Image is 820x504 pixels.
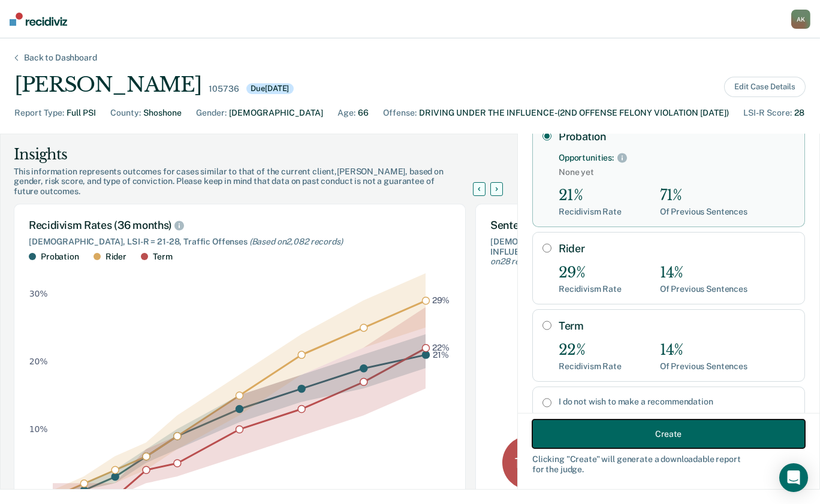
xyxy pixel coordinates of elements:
div: County : [110,107,141,119]
div: Back to Dashboard [10,53,111,63]
span: (Based on 2,082 records ) [249,237,343,246]
text: 29% [432,296,450,306]
g: y-axis tick label [29,289,48,502]
div: 14% [660,342,747,359]
div: 105736 [209,84,239,94]
div: Insights [14,145,487,164]
button: Edit Case Details [724,77,806,97]
span: (Based on 28 records ) [490,247,739,267]
span: None yet [559,167,795,177]
div: Rider [105,252,126,262]
div: 21% [559,187,622,204]
text: 20% [29,357,48,366]
label: Term [559,319,795,333]
text: 10% [29,424,48,434]
div: Sentence Distribution [490,219,749,232]
div: Of Previous Sentences [660,361,747,372]
div: 66 [358,107,369,119]
div: Recidivism Rate [559,284,622,294]
div: Report Type : [14,107,64,119]
text: 22% [432,343,450,353]
img: Recidiviz [10,13,67,26]
div: Recidivism Rate [559,207,622,217]
div: [DEMOGRAPHIC_DATA] [229,107,323,119]
g: area [53,273,426,497]
div: Of Previous Sentences [660,284,747,294]
button: AK [791,10,810,29]
div: 14 % [502,436,556,490]
label: Rider [559,242,795,255]
div: Probation [41,252,79,262]
div: Age : [337,107,355,119]
div: A K [791,10,810,29]
div: Full PSI [67,107,96,119]
div: Clicking " Create " will generate a downloadable report for the judge. [532,454,805,475]
div: 71% [660,187,747,204]
div: 14% [660,264,747,282]
div: [PERSON_NAME] [14,73,201,97]
text: 21% [433,350,449,360]
div: [DEMOGRAPHIC_DATA], LSI-R = 21-28, DRIVING UNDER THE INFLUENCE-(2ND OFFENSE FELONY VIOLATION [DATE]) [490,237,749,267]
div: Offense : [383,107,417,119]
label: Probation [559,130,795,143]
div: Shoshone [143,107,182,119]
button: Create [532,420,805,448]
div: 28 [794,107,804,119]
text: 30% [29,289,48,298]
div: DRIVING UNDER THE INFLUENCE-(2ND OFFENSE FELONY VIOLATION [DATE]) [419,107,729,119]
div: Open Intercom Messenger [779,463,808,492]
g: text [432,296,450,360]
div: Recidivism Rate [559,361,622,372]
div: This information represents outcomes for cases similar to that of the current client, [PERSON_NAM... [14,167,487,197]
div: 22% [559,342,622,359]
div: [DEMOGRAPHIC_DATA], LSI-R = 21-28, Traffic Offenses [29,237,451,247]
div: Recidivism Rates (36 months) [29,219,451,232]
g: dot [50,297,430,501]
div: Term [153,252,172,262]
div: Gender : [196,107,227,119]
div: Opportunities: [559,153,614,163]
div: LSI-R Score : [743,107,792,119]
div: 29% [559,264,622,282]
div: Of Previous Sentences [660,207,747,217]
div: Due [DATE] [246,83,294,94]
label: I do not wish to make a recommendation [559,397,795,407]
